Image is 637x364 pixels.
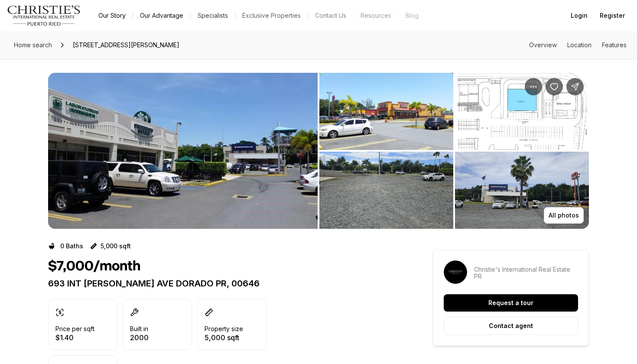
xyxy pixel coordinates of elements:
p: Request a tour [488,299,533,306]
p: Built in [130,325,148,332]
a: Home search [10,38,55,52]
p: 5,000 sqft [101,243,131,250]
li: 2 of 3 [319,73,589,229]
p: 2000 [130,334,149,341]
button: View image gallery [319,73,453,150]
button: View image gallery [455,73,589,150]
div: Listing Photos [48,73,589,229]
p: 0 Baths [60,243,83,250]
a: Resources [354,10,398,22]
p: Property size [205,325,243,332]
p: 693 INT [PERSON_NAME] AVE DORADO PR, 00646 [48,278,402,289]
a: Specialists [191,10,235,22]
span: [STREET_ADDRESS][PERSON_NAME] [69,38,183,52]
button: Login [565,7,593,24]
a: Blog [399,10,426,22]
p: All photos [549,212,579,219]
li: 1 of 3 [48,73,318,229]
button: Contact agent [444,317,578,335]
nav: Page section menu [529,42,627,49]
button: Register [595,7,630,24]
h1: $7,000/month [48,258,140,275]
button: View image gallery [319,152,453,229]
span: Register [600,12,625,19]
p: $1.40 [55,334,94,341]
img: logo [7,5,81,26]
button: All photos [544,207,584,224]
p: 5,000 sqft [205,334,243,341]
button: Contact Us [308,10,353,22]
p: Price per sqft [55,325,94,332]
p: Contact agent [489,322,533,329]
button: View image gallery [455,152,589,229]
button: Save Property: 693 INT JOSE EFRON AVE [546,78,563,95]
button: Request a tour [444,294,578,312]
a: Our Story [91,10,133,22]
span: Home search [14,41,52,49]
a: Skip to: Location [567,41,591,49]
button: View image gallery [48,73,318,229]
a: Our Advantage [133,10,190,22]
a: Skip to: Features [602,41,627,49]
span: Login [571,12,588,19]
a: Skip to: Overview [529,41,557,49]
p: Christie's International Real Estate PR [474,266,578,280]
a: Exclusive Properties [235,10,308,22]
button: Share Property: 693 INT JOSE EFRON AVE [566,78,584,95]
button: Property options [525,78,542,95]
